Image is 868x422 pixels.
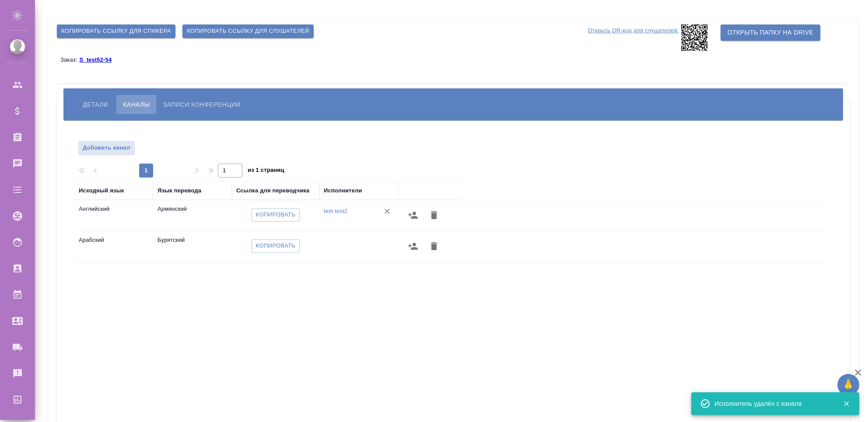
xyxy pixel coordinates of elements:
[57,24,175,38] button: Копировать ссылку для спикера
[79,56,118,63] a: S_test52-54
[74,200,153,231] td: Английский
[79,186,124,195] div: Исходный язык
[256,210,296,220] span: Копировать
[324,186,362,195] div: Исполнители
[256,241,296,251] span: Копировать
[83,99,108,110] span: Детали
[60,56,79,63] p: Заказ:
[83,143,130,153] span: Добавить канал
[163,99,240,110] span: Записи конференции
[79,56,118,63] p: S_test52-54
[252,239,300,253] button: Копировать
[837,374,859,396] button: 🙏
[588,24,679,51] p: Открыть QR-код для слушателей:
[236,186,309,195] div: Ссылка для переводчика
[248,165,284,178] span: из 1 страниц
[402,236,423,257] button: Назначить исполнителей
[721,24,820,41] button: Открыть папку на Drive
[78,140,135,156] button: Добавить канал
[837,400,855,408] button: Закрыть
[182,24,314,38] button: Копировать ссылку для слушателей
[728,27,813,38] span: Открыть папку на Drive
[402,205,423,226] button: Назначить исполнителей
[423,236,444,257] button: Удалить канал
[324,208,347,214] a: test test2
[187,26,309,36] span: Копировать ссылку для слушателей
[841,376,856,394] span: 🙏
[123,99,150,110] span: Каналы
[157,186,201,195] div: Язык перевода
[74,231,153,262] td: Арабский
[252,208,300,222] button: Копировать
[423,205,444,226] button: Удалить канал
[153,200,232,231] td: Армянский
[153,231,232,262] td: Бурятский
[61,26,171,36] span: Копировать ссылку для спикера
[381,205,394,218] button: Удалить
[714,399,830,408] div: Исполнитель удалён с канала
